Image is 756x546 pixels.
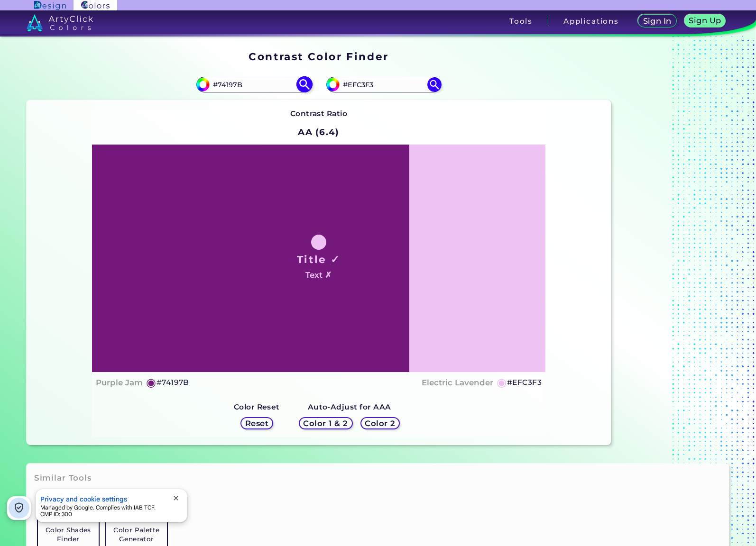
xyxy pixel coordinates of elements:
h4: Text ✗ [305,268,332,282]
h5: Color 2 [366,420,394,427]
h5: ◉ [497,377,507,388]
strong: Auto-Adjust for AAA [308,402,391,411]
h5: ◉ [146,377,157,388]
h3: Tools [509,18,533,25]
img: ArtyClick Design logo [34,1,66,10]
h2: AA (6.4) [294,122,344,143]
h1: Contrast Color Finder [249,49,388,64]
h5: #EFC3F3 [507,376,542,389]
img: icon search [296,76,313,93]
h5: Color Palette Generator [110,526,163,544]
h3: Applications [563,18,619,25]
a: Sign In [640,15,674,27]
h5: Reset [246,420,267,427]
input: type color 2.. [340,78,428,91]
img: icon search [427,77,442,91]
strong: Contrast Ratio [290,109,348,118]
h5: Sign Up [691,17,720,24]
input: type color 1.. [210,78,298,91]
h5: Color Shades Finder [42,526,95,544]
img: logo_artyclick_colors_white.svg [27,14,93,31]
h1: Title ✓ [297,252,341,266]
h4: Electric Lavender [422,376,493,390]
iframe: Advertisement [615,47,733,449]
strong: Color Reset [234,402,280,411]
h4: Purple Jam [96,376,143,390]
h3: Similar Tools [34,473,92,484]
h5: Sign In [645,18,670,25]
h5: Color 1 & 2 [305,420,346,427]
a: Sign Up [686,15,724,27]
h5: #74197B [157,376,189,389]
